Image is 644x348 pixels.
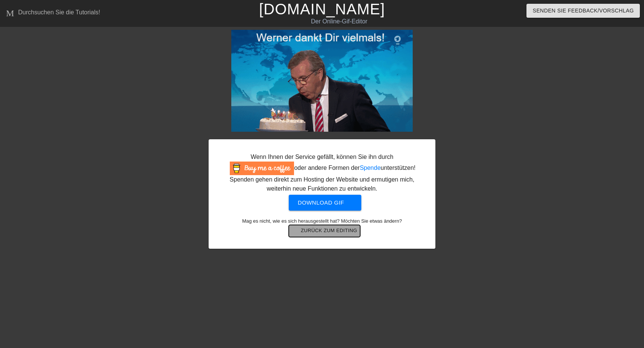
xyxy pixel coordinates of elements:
button: Zurück zum Editing [289,225,360,237]
span: Zurück zum Editing [292,226,357,236]
a: [DOMAIN_NAME] [259,1,385,17]
a: Spende [360,165,381,171]
span: Senden Sie Feedback/Vorschlag [533,6,634,15]
a: Durchsuchen Sie die Tutorials! [6,7,100,19]
span: get-app [348,198,357,207]
button: Download gif [289,195,362,211]
button: Senden Sie Feedback/Vorschlag [526,4,640,18]
span: Download gif [298,198,353,208]
div: Mag es nicht, wie es sich herausgestellt hat? Möchten Sie etwas ändern? [220,217,424,237]
a: Download gif [283,199,362,205]
span: arrow-back [292,226,301,236]
img: Kaufen Sie mir einen Kaffee [230,162,294,175]
span: Menü-Buch [6,7,15,16]
div: Wenn Ihnen der Service gefällt, können Sie ihn durch oder andere Formen der unterstützen ! Spende... [222,152,422,193]
div: Der Online-Gif-Editor [218,17,460,26]
img: nHzAVWIu.gif [231,30,413,132]
div: Durchsuchen Sie die Tutorials! [18,9,100,15]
